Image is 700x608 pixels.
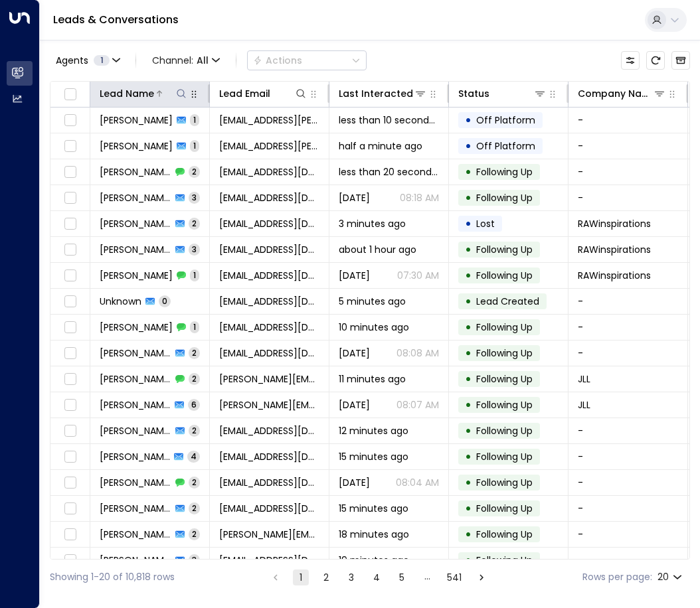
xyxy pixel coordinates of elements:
span: 2 [189,218,200,229]
div: Status [458,86,489,102]
span: sabrinamoore@hotmail.co.uk [219,165,319,179]
div: • [465,264,472,287]
span: 15 minutes ago [339,450,408,463]
span: 5 minutes ago [339,295,406,308]
td: - [569,315,688,340]
td: - [569,108,688,133]
td: - [569,496,688,521]
span: lisettedavis@hotmail.co.uk [219,424,319,437]
span: Laurentiu Popa [100,346,171,360]
div: • [465,419,472,442]
span: Yesterday [339,346,370,360]
span: 1 [190,114,199,125]
div: 20 [657,568,685,587]
span: Laurentiu Popa [100,321,173,334]
span: Toggle select row [62,449,78,465]
span: Following Up [476,321,533,334]
span: Following Up [476,528,533,541]
span: Rachael Wilson [100,217,171,230]
button: Go to page 2 [318,570,334,585]
div: Last Interacted [339,86,413,102]
div: • [465,394,472,416]
span: Toggle select row [62,526,78,543]
span: f-newsome@hotmail.co.uk [219,114,319,127]
span: Toggle select row [62,500,78,517]
div: Lead Name [100,86,188,102]
div: • [465,316,472,339]
span: 10 minutes ago [339,321,409,334]
span: All [197,55,209,66]
td: - [569,133,688,159]
span: Following Up [476,191,533,204]
div: Lead Email [219,86,307,102]
span: rachael@rawinspirations.co.uk [219,243,319,256]
span: Toggle select row [62,267,78,284]
span: Following Up [476,372,533,386]
p: 08:18 AM [400,191,439,204]
td: - [569,470,688,495]
span: RAWinspirations [578,269,651,282]
span: Barbara Moss [100,114,173,127]
span: Sabrina Moore [100,165,171,179]
div: Status [458,86,547,102]
button: Channel:All [147,51,225,70]
span: 2 [189,502,200,514]
span: Unknown [100,295,141,308]
span: 3 minutes ago [339,217,406,230]
span: Toggle select row [62,242,78,258]
p: 08:07 AM [396,398,439,412]
span: 19 minutes ago [339,554,409,567]
span: Shal Jeffers [100,502,171,515]
span: Toggle select row [62,112,78,129]
span: RAWinspirations [578,217,651,230]
button: Go to next page [474,570,489,585]
span: 18 minutes ago [339,528,409,541]
span: about 1 hour ago [339,243,416,256]
td: - [569,341,688,366]
div: Last Interacted [339,86,427,102]
div: • [465,109,472,131]
span: Following Up [476,450,533,463]
span: Following Up [476,398,533,412]
span: 1 [190,269,199,281]
span: Following Up [476,269,533,282]
span: less than 10 seconds ago [339,114,439,127]
span: 4 [187,451,200,462]
div: Actions [253,54,302,66]
button: Customize [621,51,640,70]
div: • [465,523,472,546]
span: David Jubb [100,398,171,412]
span: Barbara Moss [100,139,173,153]
span: Sep 01, 2025 [339,476,370,489]
span: less than 20 seconds ago [339,165,439,179]
span: Following Up [476,502,533,515]
div: • [465,238,472,261]
span: Cihan Gunes [100,476,171,489]
span: jessicapainter@hotmail.co.uk [219,295,319,308]
td: - [569,289,688,314]
span: 1 [190,140,199,151]
span: f-newsome@hotmail.co.uk [219,139,319,153]
button: Archived Leads [671,51,690,70]
span: rachael@rawinspirations.co.uk [219,217,319,230]
div: Button group with a nested menu [247,50,367,70]
span: doddylau20@gmail.com [219,321,319,334]
span: 12 minutes ago [339,424,408,437]
span: doddylau20@gmail.com [219,346,319,360]
span: Following Up [476,346,533,360]
div: • [465,368,472,390]
div: Showing 1-20 of 10,818 rows [50,570,175,584]
span: mkolom2703@gmail.com [219,476,319,489]
span: Lead Created [476,295,539,308]
span: 15 minutes ago [339,502,408,515]
span: 11 minutes ago [339,372,406,386]
span: david.jubb@jll.com [219,372,319,386]
span: Toggle select row [62,345,78,362]
span: Toggle select row [62,475,78,491]
p: 07:30 AM [397,269,439,282]
p: 08:08 AM [396,346,439,360]
button: page 1 [293,570,309,585]
div: • [465,187,472,209]
span: Toggle select all [62,86,78,103]
span: 3 [189,244,200,255]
